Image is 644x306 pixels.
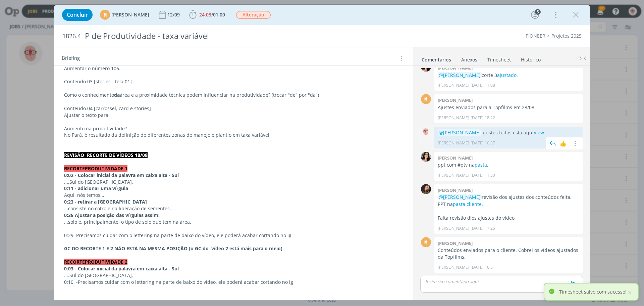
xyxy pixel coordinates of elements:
strong: RECORTE [64,259,85,265]
strong: 0:11 - adicionar uma vírgula [64,185,128,191]
p: Conteúdos enviados para o cliente. Cobrei os vídeos ajustados da Topfilms. [438,247,579,261]
b: [PERSON_NAME] [438,97,473,103]
p: [PERSON_NAME] [438,264,469,270]
strong: RECORTE [64,165,85,172]
a: pasta cliente. [453,201,483,207]
span: [DATE] 10:37 [471,140,495,146]
p: Aumentar o número 106. [64,65,403,72]
p: -------------------------------------------------------------------------------------------------... [64,292,403,299]
p: ajustes feitos está aqui [438,129,579,136]
a: PRODUTIVIDADE 1 [85,165,127,172]
span: [PERSON_NAME] [111,12,149,17]
span: [DATE] 11:08 [471,82,495,88]
p: ...solo e, principalmente, o tipo de solo que tem na área. [64,219,403,225]
p: No Pará, é resultado da definição de diferentes zonas de manejo e plantio em taxa variável. [64,132,403,138]
strong: da [114,92,120,98]
img: T [421,152,431,162]
p: [PERSON_NAME] [438,172,469,178]
p: Aqui, nós temos... [64,192,403,199]
a: Comentários [421,53,451,63]
button: 5 [530,9,540,20]
strong: 0:02 - Colocar inicial da palavra em caixa alta - Sul [64,172,179,178]
img: A [421,127,431,137]
p: Aumento na produtividade? [64,125,403,132]
strong: REVISÃO RECORTE DE VÍDEOS 18/08 [64,152,148,158]
button: Concluir [62,9,93,21]
strong: 0:35 Ajustar a posição das vírgulas assim: [64,212,160,218]
p: ppt com #ptv na . [438,162,579,168]
img: J [421,184,431,194]
a: Projetos 2025 [551,33,582,39]
button: M[PERSON_NAME] [100,10,149,20]
p: Conteúdo 03 [stories - tela 01] [64,78,403,85]
div: Anexos [461,56,477,63]
div: dialog [54,5,590,300]
p: ...consiste no cotrole na liberação de sementes.... [64,205,403,212]
p: Falta revisão dios ajustes do vídeo [438,215,579,221]
a: Timesheet [487,53,511,63]
p: Ajustes enviados para a Topfilms em 28/08 [438,104,579,111]
p: [PERSON_NAME] [438,225,469,231]
p: [PERSON_NAME] [438,140,469,146]
div: M [100,10,110,20]
div: 5 [535,9,541,15]
p: Conteúdo 04 [carrossel, card e stories] [64,105,403,112]
span: 24:03 [199,11,211,18]
button: Alteração [236,11,271,19]
p: corte 3 . [438,72,579,79]
span: 0:10 - [64,279,78,285]
a: ajustado [497,72,517,78]
p: ....Sul do [GEOGRAPHIC_DATA], [64,179,403,185]
span: 01:00 [213,11,225,18]
div: M [421,94,431,104]
b: [PERSON_NAME] [438,240,473,246]
span: Concluir [67,12,88,17]
p: Ajustar o texto para: [64,112,403,119]
img: answer.svg [548,138,558,148]
b: [PERSON_NAME] [438,65,473,71]
a: PRODUTIVIDADE 2 [85,259,127,265]
a: PIONEER [526,33,545,39]
div: M [421,237,431,247]
b: [PERSON_NAME] [438,187,473,193]
p: revisão dos ajustes dos conteúdos feita. PPT na [438,194,579,208]
span: 1826.4 [62,33,81,40]
span: / [211,11,213,18]
b: [PERSON_NAME] [438,155,473,161]
a: Histórico [521,53,541,63]
p: Precisamos cuidar com o lettering na parte de baixo do vídeo, ele poderá acabar cortando no ig [64,279,403,286]
span: @[PERSON_NAME] [439,72,481,78]
strong: GC DO RECORTE 1 E 2 NÃO ESTÁ NA MESMA POSIÇÃO (o GC do vídeo 2 está mais para o meio) [64,245,282,252]
p: [PERSON_NAME] [438,115,469,121]
p: Como o conhecimento área e a proximidade técnica podem influenciar na produtividade? (trocar "de"... [64,92,403,98]
span: @[PERSON_NAME] [439,194,481,200]
span: Briefing [62,54,80,63]
div: 12/09 [167,12,181,17]
a: View [534,129,544,136]
span: [DATE] 17:25 [471,225,495,231]
p: Timesheet salvo com sucesso! [559,288,627,295]
div: 👍 [560,139,567,147]
strong: 0:23 - retirar a [GEOGRAPHIC_DATA] [64,199,147,205]
span: [DATE] 16:51 [471,264,495,270]
strong: 0:03 - Colocar inicial da palavra em caixa alta - Sul [64,265,179,272]
div: P de Produtividade - taxa variável [82,28,363,44]
button: 24:03/01:00 [187,9,227,20]
span: [DATE] 18:22 [471,115,495,121]
p: [PERSON_NAME] [438,82,469,88]
p: 0:29 Precisamos cuidar com o lettering na parte de baixo do vídeo, ele poderá acabar cortando no ig [64,232,403,239]
span: Alteração [236,11,271,19]
span: [DATE] 11:30 [471,172,495,178]
a: pasta [475,162,487,168]
span: @[PERSON_NAME] [439,129,481,136]
p: ....Sul do [GEOGRAPHIC_DATA]. [64,272,403,279]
